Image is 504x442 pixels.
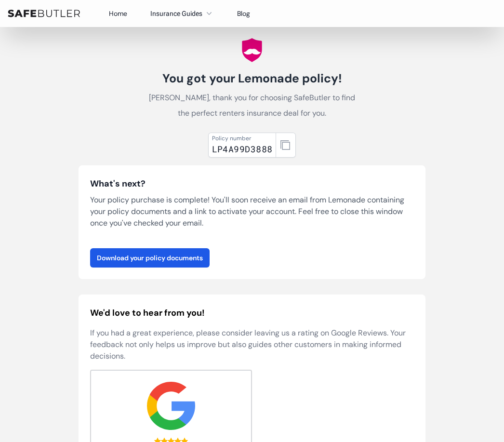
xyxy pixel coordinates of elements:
[90,194,414,229] p: Your policy purchase is complete! You'll soon receive an email from Lemonade containing your poli...
[90,327,414,362] p: If you had a great experience, please consider leaving us a rating on Google Reviews. Your feedba...
[90,177,414,190] h3: What's next?
[212,142,273,156] div: LP4A99D3888
[144,90,360,121] p: [PERSON_NAME], thank you for choosing SafeButler to find the perfect renters insurance deal for you.
[109,9,127,18] a: Home
[90,306,414,320] h2: We'd love to hear from you!
[147,382,195,430] img: google.svg
[212,134,273,142] div: Policy number
[237,9,250,18] a: Blog
[8,10,80,17] img: SafeButler Text Logo
[90,248,210,268] a: Download your policy documents
[150,8,214,19] button: Insurance Guides
[144,71,360,86] h1: You got your Lemonade policy!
